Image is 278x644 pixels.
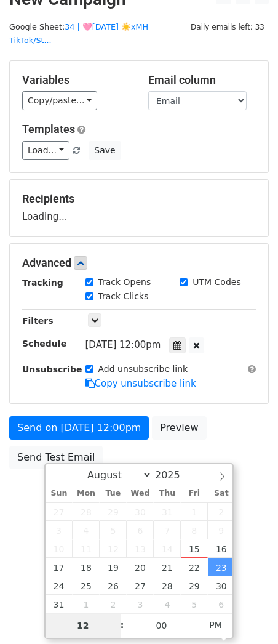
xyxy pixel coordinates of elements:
[199,613,232,637] span: Click to toggle
[22,316,54,326] strong: Filters
[127,489,154,497] span: Wed
[73,576,100,595] span: August 25, 2025
[186,22,269,31] a: Daily emails left: 33
[127,576,154,595] span: August 27, 2025
[208,502,235,521] span: August 2, 2025
[9,446,103,469] a: Send Test Email
[186,20,269,34] span: Daily emails left: 33
[100,521,127,539] span: August 5, 2025
[181,576,208,595] span: August 29, 2025
[46,521,73,539] span: August 3, 2025
[154,489,181,497] span: Thu
[154,558,181,576] span: August 21, 2025
[22,364,82,374] strong: Unsubscribe
[46,613,121,638] input: Hour
[152,469,196,481] input: Year
[98,363,188,376] label: Add unsubscribe link
[73,521,100,539] span: August 4, 2025
[22,73,130,87] h5: Variables
[22,91,97,110] a: Copy/paste...
[154,576,181,595] span: August 28, 2025
[181,489,208,497] span: Fri
[73,489,100,497] span: Mon
[73,539,100,558] span: August 11, 2025
[9,22,148,46] a: 34 | 🩷[DATE] ☀️xMH TikTok/St...
[22,123,75,135] a: Templates
[73,502,100,521] span: July 28, 2025
[208,595,235,613] span: September 6, 2025
[154,539,181,558] span: August 14, 2025
[89,141,121,160] button: Save
[100,489,127,497] span: Tue
[98,290,149,303] label: Track Clicks
[127,595,154,613] span: September 3, 2025
[22,339,66,348] strong: Schedule
[46,539,73,558] span: August 10, 2025
[208,576,235,595] span: August 30, 2025
[154,595,181,613] span: September 4, 2025
[208,521,235,539] span: August 9, 2025
[154,502,181,521] span: July 31, 2025
[22,278,63,288] strong: Tracking
[148,73,256,87] h5: Email column
[152,416,206,440] a: Preview
[100,576,127,595] span: August 26, 2025
[100,558,127,576] span: August 19, 2025
[73,558,100,576] span: August 18, 2025
[193,276,240,289] label: UTM Codes
[98,276,151,289] label: Track Opens
[100,502,127,521] span: July 29, 2025
[22,256,256,270] h5: Advanced
[127,539,154,558] span: August 13, 2025
[46,595,73,613] span: August 31, 2025
[9,416,149,440] a: Send on [DATE] 12:00pm
[127,521,154,539] span: August 6, 2025
[46,489,73,497] span: Sun
[100,539,127,558] span: August 12, 2025
[46,576,73,595] span: August 24, 2025
[208,489,235,497] span: Sat
[124,613,199,638] input: Minute
[154,521,181,539] span: August 7, 2025
[181,521,208,539] span: August 8, 2025
[46,558,73,576] span: August 17, 2025
[181,558,208,576] span: August 22, 2025
[22,192,256,206] h5: Recipients
[127,558,154,576] span: August 20, 2025
[46,502,73,521] span: July 27, 2025
[208,539,235,558] span: August 16, 2025
[181,595,208,613] span: September 5, 2025
[127,502,154,521] span: July 30, 2025
[181,539,208,558] span: August 15, 2025
[73,595,100,613] span: September 1, 2025
[208,558,235,576] span: August 23, 2025
[22,141,69,160] a: Load...
[22,192,256,224] div: Loading...
[100,595,127,613] span: September 2, 2025
[9,22,148,46] small: Google Sheet:
[121,613,124,637] span: :
[85,339,161,350] span: [DATE] 12:00pm
[216,585,278,644] iframe: Chat Widget
[181,502,208,521] span: August 1, 2025
[85,378,196,389] a: Copy unsubscribe link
